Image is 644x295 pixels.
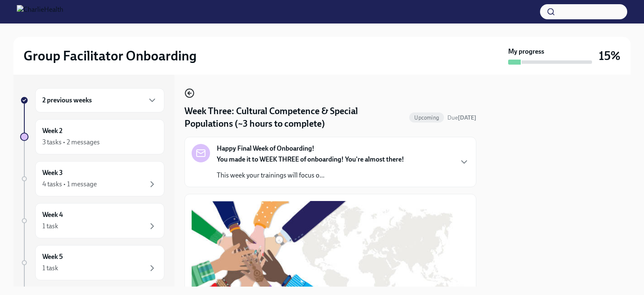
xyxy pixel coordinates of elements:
[508,47,544,56] strong: My progress
[42,138,100,147] div: 3 tasks • 2 messages
[184,105,406,130] h4: Week Three: Cultural Competence & Special Populations (~3 hours to complete)
[42,126,62,136] h6: Week 2
[42,222,58,231] div: 1 task
[42,252,63,261] h6: Week 5
[458,114,476,121] strong: [DATE]
[35,88,164,112] div: 2 previous weeks
[20,203,164,238] a: Week 41 task
[20,119,164,154] a: Week 23 tasks • 2 messages
[17,5,63,18] img: CharlieHealth
[20,245,164,280] a: Week 51 task
[217,171,404,180] p: This week your trainings will focus o...
[599,48,621,63] h3: 15%
[42,96,92,105] h6: 2 previous weeks
[42,210,63,219] h6: Week 4
[20,161,164,196] a: Week 34 tasks • 1 message
[409,115,444,121] span: Upcoming
[42,180,97,189] div: 4 tasks • 1 message
[217,155,404,163] strong: You made it to WEEK THREE of onboarding! You're almost there!
[42,264,58,273] div: 1 task
[217,144,314,153] strong: Happy Final Week of Onboarding!
[447,114,476,122] span: August 25th, 2025 08:00
[447,114,476,121] span: Due
[42,168,63,178] h6: Week 3
[23,47,197,64] h2: Group Facilitator Onboarding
